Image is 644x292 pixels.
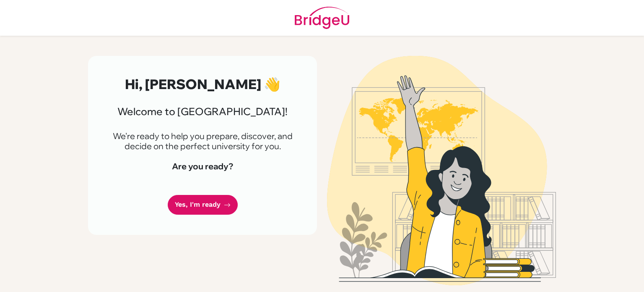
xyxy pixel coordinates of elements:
a: Yes, I'm ready [168,195,238,215]
h3: Welcome to [GEOGRAPHIC_DATA]! [108,105,297,118]
p: We're ready to help you prepare, discover, and decide on the perfect university for you. [108,131,297,151]
h4: Are you ready? [108,161,297,171]
h2: Hi, [PERSON_NAME] 👋 [108,76,297,92]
